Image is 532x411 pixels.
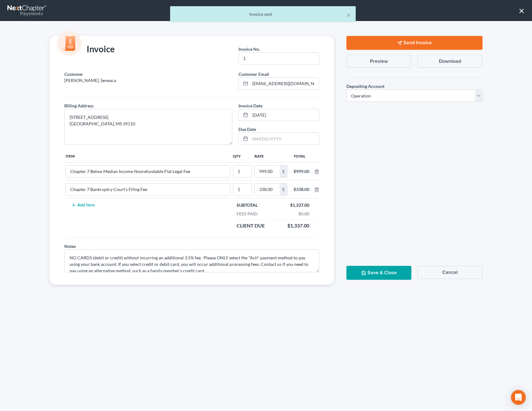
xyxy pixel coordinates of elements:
[7,3,47,18] a: Payments
[294,168,309,175] div: $999.00
[418,266,483,279] button: Cancel
[238,71,269,77] span: Customer Email
[255,166,280,177] input: 0.00
[519,6,525,15] button: ×
[250,133,319,145] input: MM/DD/YYYY
[250,109,319,121] input: MM/DD/YYYY
[346,11,351,19] button: ×
[64,103,93,108] span: Billing Address
[64,243,76,249] label: Notes
[280,166,287,177] div: $
[64,77,232,84] p: [PERSON_NAME], Seneaca
[287,202,312,208] div: $1,337.00
[175,11,351,17] div: Invoice sent
[253,150,289,162] th: Rate
[346,55,411,68] button: Preview
[64,150,232,162] th: Item
[233,184,252,195] input: --
[295,211,312,217] div: $0.00
[284,222,312,229] div: $1,337.00
[294,186,309,193] div: $338.00
[66,184,230,195] input: --
[57,31,82,56] img: icon-money-cc55cd5b71ee43c44ef0efbab91310903cbf28f8221dba23c0d5ca797e203e98.svg
[234,202,261,208] div: Subtotal
[69,203,97,208] button: Add Item
[64,71,83,77] label: Customer
[346,84,384,89] span: Depositing Account
[234,222,268,229] div: Client Due
[418,55,483,68] button: Download
[511,390,526,405] div: Open Intercom Messenger
[61,43,118,56] div: Invoice
[255,184,280,195] input: 0.00
[238,46,260,52] span: Invoice No.
[233,166,252,177] input: --
[232,150,253,162] th: Qty
[346,36,483,50] button: Send Invoice
[238,126,256,132] label: Due Date
[346,266,411,280] button: Save & Close
[280,184,287,195] div: $
[234,211,260,217] div: Fees Paid
[238,103,262,108] span: Invoice Date
[239,53,319,64] input: --
[66,166,230,177] input: --
[289,150,314,162] th: Total
[250,78,319,89] input: Enter email...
